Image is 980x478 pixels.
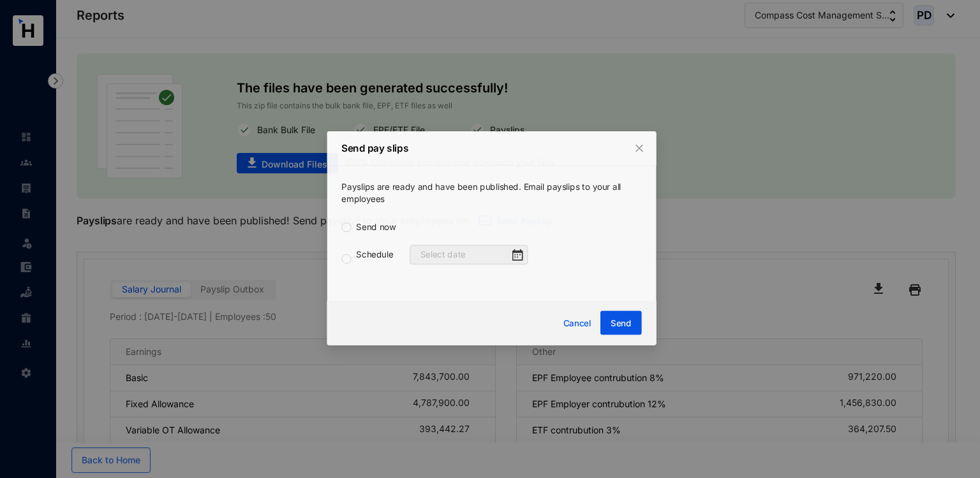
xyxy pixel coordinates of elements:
p: Payslips are ready and have been published. Email payslips to your all employees [333,178,648,204]
input: Select date [415,249,509,263]
button: Send [604,315,647,340]
p: Send pay slips [333,137,648,152]
span: Send [614,322,636,335]
button: Close [638,138,652,152]
span: Schedule [343,249,392,263]
span: Cancel [565,321,594,335]
span: Send now [343,221,395,235]
button: Cancel [555,315,604,341]
span: close [640,140,650,150]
